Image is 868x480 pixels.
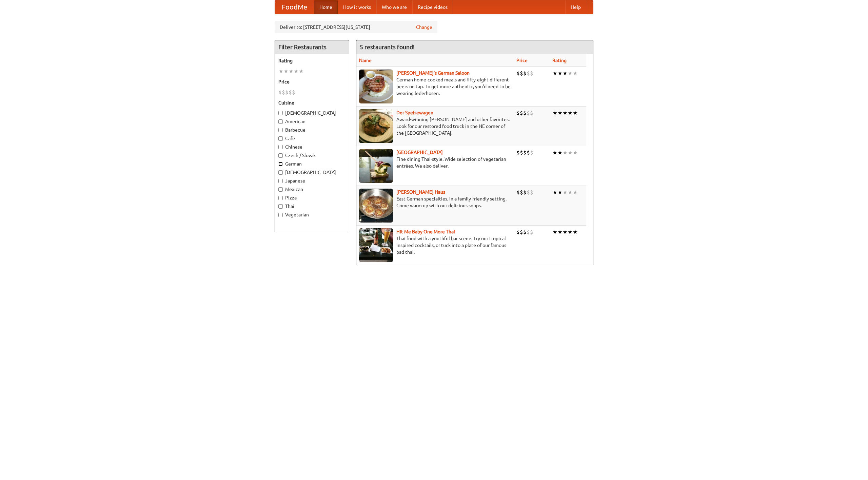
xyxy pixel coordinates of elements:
li: $ [527,109,530,117]
li: ★ [289,68,294,75]
input: American [278,119,283,124]
li: $ [282,89,285,96]
label: Cafe [278,135,346,142]
a: [GEOGRAPHIC_DATA] [396,150,443,155]
li: $ [520,109,523,117]
li: ★ [568,70,573,77]
label: Mexican [278,186,346,193]
li: ★ [552,189,557,196]
li: ★ [568,109,573,117]
label: Vegetarian [278,211,346,218]
li: $ [520,189,523,196]
li: ★ [573,149,578,156]
li: ★ [573,70,578,77]
div: Deliver to: [STREET_ADDRESS][US_STATE] [275,21,437,33]
label: Japanese [278,177,346,184]
img: babythai.jpg [359,228,393,262]
label: [DEMOGRAPHIC_DATA] [278,169,346,176]
label: Czech / Slovak [278,152,346,159]
h5: Cuisine [278,99,346,106]
li: $ [278,89,282,96]
img: kohlhaus.jpg [359,189,393,223]
label: Pizza [278,194,346,201]
input: Barbecue [278,128,283,132]
li: ★ [294,68,299,75]
label: American [278,118,346,125]
a: Name [359,58,372,63]
a: Help [565,0,586,14]
li: $ [523,189,527,196]
li: $ [527,189,530,196]
a: [PERSON_NAME] Haus [396,189,445,195]
input: Chinese [278,145,283,149]
li: $ [523,70,527,77]
li: $ [289,89,292,96]
li: ★ [552,228,557,236]
li: $ [530,149,533,156]
label: [DEMOGRAPHIC_DATA] [278,110,346,116]
li: ★ [573,109,578,117]
li: ★ [573,189,578,196]
a: Recipe videos [412,0,453,14]
li: ★ [568,189,573,196]
li: ★ [563,228,568,236]
input: Czech / Slovak [278,153,283,158]
label: Barbecue [278,127,346,133]
a: Hit Me Baby One More Thai [396,229,455,234]
a: How it works [338,0,376,14]
li: $ [527,149,530,156]
p: Thai food with a youthful bar scene. Try our tropical inspired cocktails, or tuck into a plate of... [359,235,511,255]
li: $ [516,70,520,77]
a: Price [516,58,528,63]
label: Thai [278,203,346,210]
b: [PERSON_NAME]'s German Saloon [396,70,470,76]
li: ★ [563,189,568,196]
img: satay.jpg [359,149,393,183]
p: German home-cooked meals and fifty-eight different beers on tap. To get more authentic, you'd nee... [359,76,511,97]
p: East German specialties, in a family-friendly setting. Come warm up with our delicious soups. [359,195,511,209]
h5: Rating [278,57,346,64]
li: $ [285,89,289,96]
b: Der Speisewagen [396,110,433,115]
li: ★ [568,149,573,156]
p: Award-winning [PERSON_NAME] and other favorites. Look for our restored food truck in the NE corne... [359,116,511,136]
label: German [278,160,346,167]
a: Change [416,24,432,31]
li: ★ [563,70,568,77]
li: ★ [573,228,578,236]
li: ★ [283,68,289,75]
li: $ [516,189,520,196]
li: ★ [299,68,304,75]
li: ★ [563,149,568,156]
input: Pizza [278,196,283,200]
li: ★ [557,70,563,77]
li: $ [523,228,527,236]
li: $ [527,70,530,77]
input: Cafe [278,136,283,141]
a: FoodMe [275,0,314,14]
img: speisewagen.jpg [359,109,393,143]
li: ★ [552,109,557,117]
img: esthers.jpg [359,70,393,103]
li: ★ [568,228,573,236]
li: ★ [278,68,283,75]
li: $ [520,70,523,77]
li: $ [520,149,523,156]
li: $ [520,228,523,236]
li: $ [523,149,527,156]
input: [DEMOGRAPHIC_DATA] [278,170,283,175]
li: ★ [552,149,557,156]
li: ★ [557,189,563,196]
li: $ [530,228,533,236]
li: ★ [557,228,563,236]
li: $ [527,228,530,236]
li: $ [516,109,520,117]
li: ★ [557,149,563,156]
li: $ [530,70,533,77]
li: ★ [557,109,563,117]
input: [DEMOGRAPHIC_DATA] [278,111,283,115]
a: Who we are [376,0,412,14]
